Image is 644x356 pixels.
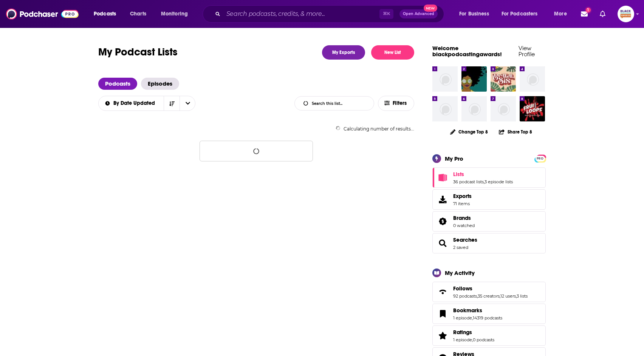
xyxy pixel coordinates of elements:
a: Brands [453,215,475,221]
span: Exports [453,193,472,199]
span: PRO [536,156,545,161]
img: missing-image.png [432,96,458,121]
span: , [500,293,500,299]
a: Searches [435,238,450,249]
a: Searches [453,236,477,243]
button: open menu [98,101,164,106]
img: missing-image.png [432,66,458,92]
a: 12 users [500,293,516,299]
a: 35 creators [478,293,500,299]
span: Filters [393,101,408,106]
a: Ratings [435,330,450,341]
span: Follows [432,282,546,302]
span: Open Advanced [403,12,434,16]
button: Loading [200,141,313,161]
span: Ratings [432,325,546,346]
a: 3 lists [517,293,528,299]
a: Bookmarks [453,307,502,314]
a: Lists [435,172,450,183]
img: Fruitloops: Serial Killers of Color [520,96,545,121]
span: Logged in as blackpodcastingawards [618,6,634,22]
img: Stitch Please [461,66,487,92]
a: View Profile [519,44,535,58]
a: Charts [125,8,151,20]
h1: My Podcast Lists [98,45,178,60]
button: Filters [378,96,414,111]
span: By Date Updated [113,101,158,106]
span: Lists [432,167,546,188]
a: Show notifications dropdown [597,8,608,20]
a: Bookmarks [435,308,450,319]
a: Brands [435,216,450,227]
h2: Choose List sort [98,96,195,111]
a: Follows [435,287,450,297]
span: , [516,293,517,299]
a: Lists [453,171,513,178]
span: Podcasts [94,9,116,19]
span: , [472,337,473,342]
img: missing-image.png [461,96,487,121]
span: For Business [459,9,489,19]
button: open menu [156,8,198,20]
span: Ratings [453,329,472,336]
span: , [472,315,473,321]
span: Lists [453,171,464,178]
button: Sort Direction [164,96,180,110]
a: Show notifications dropdown [578,8,591,20]
a: 1 episode [453,337,472,342]
button: open menu [180,96,195,110]
button: open menu [454,8,498,20]
a: 14319 podcasts [473,315,502,321]
a: Exports [432,189,546,210]
img: Podchaser - Follow, Share and Rate Podcasts [6,7,79,21]
button: open menu [88,8,126,20]
div: Calculating number of results... [98,126,414,132]
span: 71 items [453,201,472,206]
img: Be Well Sis: The Podcast [491,66,516,92]
a: 1 episode [453,315,472,321]
button: Change Top 8 [446,127,492,137]
span: New [424,5,437,12]
a: Episodes [141,78,179,90]
a: Welcome blackpodcastingawards! [432,44,502,58]
div: My Pro [445,155,463,162]
a: 92 podcasts [453,293,477,299]
span: Monitoring [161,9,188,19]
span: Charts [130,9,146,19]
a: Ratings [453,329,494,336]
img: User Profile [618,6,634,22]
span: For Podcasters [502,9,538,19]
button: Show profile menu [618,6,634,22]
a: 0 watched [453,223,475,228]
span: Brands [453,215,471,221]
a: My Exports [322,45,365,60]
button: New List [371,45,414,60]
a: Podcasts [98,78,137,90]
img: missing-image.png [520,66,545,92]
img: missing-image.png [491,96,516,121]
a: 3 episode lists [485,179,513,184]
span: Follows [453,285,472,292]
div: Search podcasts, credits, & more... [210,5,451,23]
a: 36 podcast lists [453,179,484,184]
span: , [484,179,485,184]
button: open menu [497,8,549,20]
span: More [554,9,567,19]
a: PRO [536,155,545,161]
span: Searches [432,233,546,253]
a: 0 podcasts [473,337,494,342]
a: Follows [453,285,528,292]
span: 1 [586,8,591,12]
span: ⌘ K [379,9,393,19]
span: Exports [435,194,450,205]
span: Bookmarks [453,307,482,314]
span: , [477,293,478,299]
